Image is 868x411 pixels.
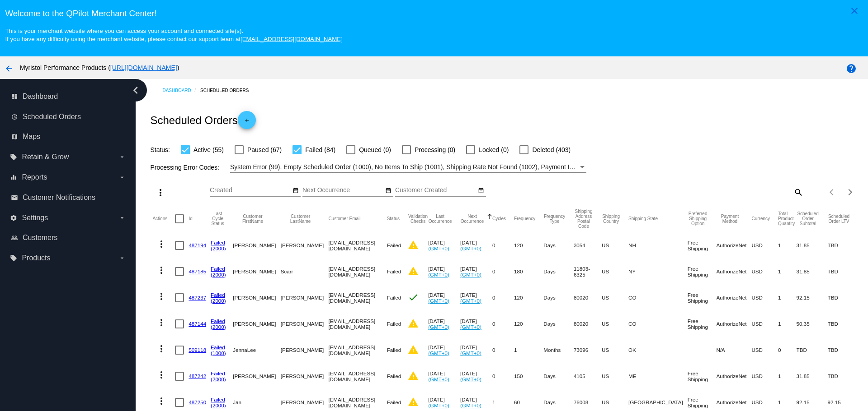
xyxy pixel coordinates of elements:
[478,187,484,194] mat-icon: date_range
[4,63,14,74] mat-icon: arrow_back
[387,295,401,300] span: Failed
[823,183,841,201] button: Previous page
[230,162,586,173] mat-select: Filter by Processing Error Codes
[162,83,200,97] a: Dashboard
[428,285,460,311] mat-cell: [DATE]
[574,363,602,389] mat-cell: 4105
[22,173,47,181] span: Reports
[328,311,387,337] mat-cell: [EMAIL_ADDRESS][DOMAIN_NAME]
[717,259,752,285] mat-cell: AuthorizeNet
[778,205,797,232] mat-header-cell: Total Product Quantity
[428,376,449,382] a: (GMT+0)
[514,337,543,363] mat-cell: 1
[793,185,803,199] mat-icon: search
[233,337,281,363] mat-cell: JennaLee
[460,245,481,251] a: (GMT+0)
[23,133,40,141] span: Maps
[628,337,688,363] mat-cell: OK
[514,363,543,389] mat-cell: 150
[543,232,574,259] mat-cell: Days
[514,259,543,285] mat-cell: 180
[152,205,175,232] mat-header-cell: Actions
[543,259,574,285] mat-cell: Days
[628,285,688,311] mat-cell: CO
[602,285,628,311] mat-cell: US
[189,399,206,405] a: 487250
[688,211,708,226] button: Change sorting for PreferredShippingOption
[428,311,460,337] mat-cell: [DATE]
[281,285,329,311] mat-cell: [PERSON_NAME]
[189,216,192,222] button: Change sorting for Id
[281,214,321,224] button: Change sorting for CustomerLastName
[751,259,778,285] mat-cell: USD
[688,363,717,389] mat-cell: Free Shipping
[189,242,206,248] a: 487194
[751,311,778,337] mat-cell: USD
[797,211,820,226] button: Change sorting for Subtotal
[460,232,492,259] mat-cell: [DATE]
[602,232,628,259] mat-cell: US
[233,214,273,224] button: Change sorting for CustomerFirstName
[156,343,167,354] mat-icon: more_vert
[211,344,225,350] a: Failed
[281,337,329,363] mat-cell: [PERSON_NAME]
[602,259,628,285] mat-cell: US
[11,231,126,245] a: people_outline Customers
[574,311,602,337] mat-cell: 80020
[156,317,167,328] mat-icon: more_vert
[602,337,628,363] mat-cell: US
[193,144,224,155] span: Active (55)
[200,83,257,97] a: Scheduled Orders
[211,402,226,408] a: (2000)
[574,285,602,311] mat-cell: 80020
[514,311,543,337] mat-cell: 120
[751,232,778,259] mat-cell: USD
[602,363,628,389] mat-cell: US
[189,321,206,327] a: 487144
[11,89,126,104] a: dashboard Dashboard
[492,363,514,389] mat-cell: 0
[778,337,797,363] mat-cell: 0
[428,232,460,259] mat-cell: [DATE]
[5,28,342,42] small: This is your merchant website where you can access your account and connected site(s). If you hav...
[11,133,18,140] i: map
[211,211,225,226] button: Change sorting for LastProcessingCycleId
[717,285,752,311] mat-cell: AuthorizeNet
[408,240,419,250] mat-icon: warning
[387,321,401,327] span: Failed
[302,187,384,194] input: Next Occurrence
[211,272,226,277] a: (2000)
[156,369,167,380] mat-icon: more_vert
[428,363,460,389] mat-cell: [DATE]
[841,183,859,201] button: Next page
[11,190,126,205] a: email Customer Notifications
[778,259,797,285] mat-cell: 1
[387,216,400,222] button: Change sorting for Status
[211,240,225,245] a: Failed
[428,298,449,304] a: (GMT+0)
[281,232,329,259] mat-cell: [PERSON_NAME]
[11,93,18,100] i: dashboard
[574,259,602,285] mat-cell: 11803-6325
[492,259,514,285] mat-cell: 0
[460,324,481,330] a: (GMT+0)
[241,36,343,42] a: [EMAIL_ADDRESS][DOMAIN_NAME]
[387,399,401,405] span: Failed
[628,216,658,222] button: Change sorting for ShippingState
[155,187,166,198] mat-icon: more_vert
[328,285,387,311] mat-cell: [EMAIL_ADDRESS][DOMAIN_NAME]
[359,144,391,155] span: Queued (0)
[479,144,509,155] span: Locked (0)
[514,232,543,259] mat-cell: 120
[460,298,481,304] a: (GMT+0)
[211,370,225,376] a: Failed
[189,268,206,274] a: 487185
[602,214,620,224] button: Change sorting for ShippingCountry
[210,187,291,194] input: Created
[408,397,419,407] mat-icon: warning
[156,396,167,406] mat-icon: more_vert
[778,311,797,337] mat-cell: 1
[460,285,492,311] mat-cell: [DATE]
[543,311,574,337] mat-cell: Days
[20,64,179,71] span: Myristol Performance Products ( )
